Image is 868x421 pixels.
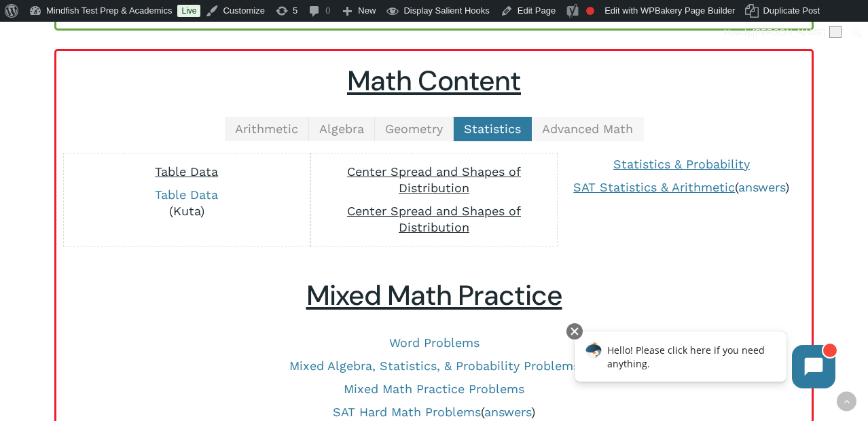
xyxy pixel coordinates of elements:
[532,117,644,141] a: Advanced Math
[289,359,579,373] a: Mixed Algebra, Statistics, & Probability Problems
[344,382,524,396] a: Mixed Math Practice Problems
[542,122,633,136] span: Advanced Math
[333,405,481,419] a: SAT Hard Math Problems
[306,278,562,314] u: Mixed Math Practice
[347,204,521,234] span: Center Spread and Shapes of Distribution
[71,187,303,219] p: (Kuta)
[319,122,364,136] span: Algebra
[309,117,375,141] a: Algebra
[225,117,309,141] a: Arithmetic
[586,7,594,15] div: Focus keyphrase not set
[484,405,531,419] a: answers
[565,179,797,196] p: ( )
[385,122,443,136] span: Geometry
[464,122,521,136] span: Statistics
[389,335,480,350] a: Word Problems
[177,5,200,17] a: Live
[70,404,798,420] p: ( )
[560,321,849,402] iframe: Chatbot
[753,27,825,37] span: [PERSON_NAME]
[613,157,750,171] a: Statistics & Probability
[235,122,298,136] span: Arithmetic
[155,187,218,202] a: Table Data
[454,117,532,141] a: Statistics
[738,180,785,194] a: answers
[155,164,218,179] span: Table Data
[347,63,521,99] u: Math Content
[719,22,847,43] a: Howdy,
[347,164,521,195] span: Center Spread and Shapes of Distribution
[375,117,454,141] a: Geometry
[573,180,735,194] a: SAT Statistics & Arithmetic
